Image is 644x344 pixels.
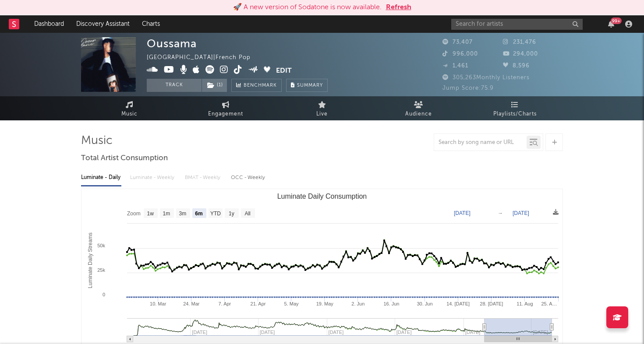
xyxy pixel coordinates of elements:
[442,39,473,45] span: 73,407
[503,63,530,69] span: 8,596
[150,301,166,306] text: 10. Mar
[370,96,467,120] a: Audience
[233,2,382,13] div: 🚀 A new version of Sodatone is now available.
[454,210,471,216] text: [DATE]
[229,211,234,217] text: 1y
[480,301,503,306] text: 28. [DATE]
[608,21,614,28] button: 99+
[297,83,323,88] span: Summary
[147,79,202,92] button: Track
[451,19,583,30] input: Search for artists
[442,85,494,91] span: Jump Score: 75.9
[147,37,197,50] div: Oussama
[386,2,411,13] button: Refresh
[316,301,334,306] text: 19. May
[136,15,166,33] a: Charts
[81,170,121,185] div: Luminate - Daily
[251,301,266,306] text: 21. Apr
[442,51,478,57] span: 996,000
[177,96,274,120] a: Engagement
[611,18,622,24] div: 99 +
[244,81,277,91] span: Benchmark
[284,301,299,306] text: 5. May
[97,267,105,273] text: 25k
[195,211,202,217] text: 6m
[493,109,537,119] span: Playlists/Charts
[442,75,530,81] span: 305,263 Monthly Listeners
[446,301,470,306] text: 14. [DATE]
[434,139,527,146] input: Search by song name or URL
[147,211,154,217] text: 1w
[503,51,538,57] span: 294,000
[183,301,200,306] text: 24. Mar
[208,109,243,119] span: Engagement
[210,211,221,217] text: YTD
[97,243,105,248] text: 50k
[87,232,93,288] text: Luminate Daily Streams
[316,109,328,119] span: Live
[202,79,227,92] button: (1)
[127,211,141,217] text: Zoom
[417,301,433,306] text: 30. Jun
[277,193,367,200] text: Luminate Daily Consumption
[503,39,536,45] span: 231,476
[121,109,138,119] span: Music
[383,301,399,306] text: 16. Jun
[231,79,282,92] a: Benchmark
[442,63,468,69] span: 1,461
[541,301,557,306] text: 25. A…
[70,15,136,33] a: Discovery Assistant
[274,96,370,120] a: Live
[103,292,105,297] text: 0
[513,210,529,216] text: [DATE]
[244,211,250,217] text: All
[147,53,261,63] div: [GEOGRAPHIC_DATA] | French Pop
[498,210,503,216] text: →
[517,301,533,306] text: 11. Aug
[231,170,266,185] div: OCC - Weekly
[163,211,170,217] text: 1m
[219,301,231,306] text: 7. Apr
[286,79,328,92] button: Summary
[202,79,227,92] span: ( 1 )
[467,96,563,120] a: Playlists/Charts
[179,211,187,217] text: 3m
[351,301,364,306] text: 2. Jun
[405,109,432,119] span: Audience
[28,15,70,33] a: Dashboard
[81,153,168,164] span: Total Artist Consumption
[276,65,292,76] button: Edit
[81,96,177,120] a: Music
